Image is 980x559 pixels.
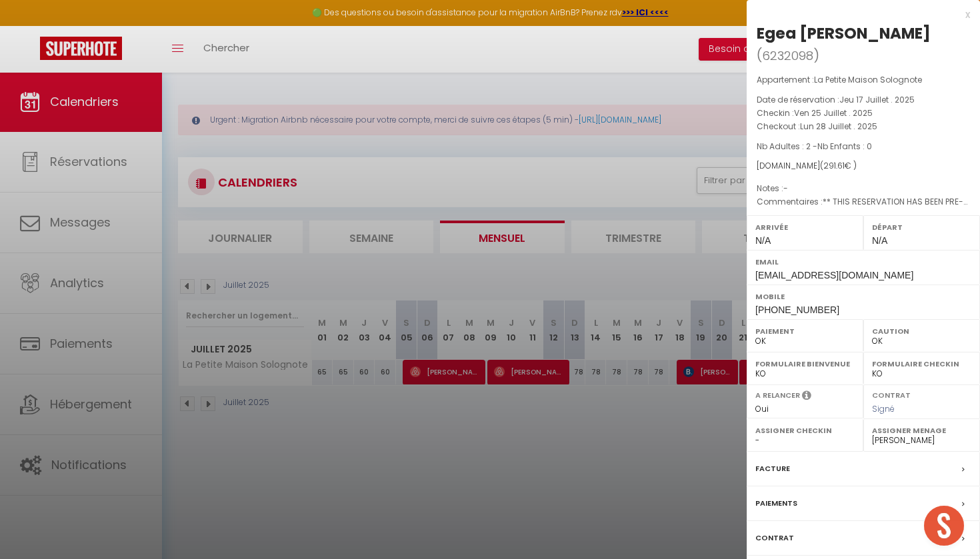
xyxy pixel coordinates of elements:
[755,424,855,437] label: Assigner Checkin
[755,270,913,280] span: [EMAIL_ADDRESS][DOMAIN_NAME]
[755,255,971,269] label: Email
[757,141,872,152] span: Nb Adultes : 2 -
[755,235,771,246] span: N/A
[757,182,970,195] p: Notes :
[747,7,970,23] div: x
[755,390,800,401] label: A relancer
[755,221,855,234] label: Arrivée
[872,390,911,398] label: Contrat
[820,160,857,171] span: ( € )
[924,506,964,546] div: Ouvrir le chat
[757,23,931,44] div: Egea [PERSON_NAME]
[872,235,887,246] span: N/A
[757,73,970,87] p: Appartement :
[757,120,970,133] p: Checkout :
[757,93,970,107] p: Date de réservation :
[757,195,970,209] p: Commentaires :
[755,462,790,476] label: Facture
[872,324,971,338] label: Caution
[817,141,872,152] span: Nb Enfants : 0
[800,121,877,132] span: Lun 28 Juillet . 2025
[755,324,855,338] label: Paiement
[839,94,915,105] span: Jeu 17 Juillet . 2025
[794,107,873,119] span: Ven 25 Juillet . 2025
[814,74,922,85] span: La Petite Maison Solognote
[872,403,895,414] span: Signé
[755,357,855,370] label: Formulaire Bienvenue
[783,183,788,194] span: -
[757,46,819,65] span: ( )
[823,160,845,171] span: 291.61
[762,47,813,64] span: 6232098
[872,357,971,370] label: Formulaire Checkin
[872,221,971,234] label: Départ
[757,107,970,120] p: Checkin :
[755,531,794,545] label: Contrat
[755,496,797,510] label: Paiements
[802,390,811,404] i: Sélectionner OUI si vous souhaiter envoyer les séquences de messages post-checkout
[872,424,971,437] label: Assigner Menage
[755,304,839,315] span: [PHONE_NUMBER]
[757,160,970,173] div: [DOMAIN_NAME]
[755,290,971,303] label: Mobile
